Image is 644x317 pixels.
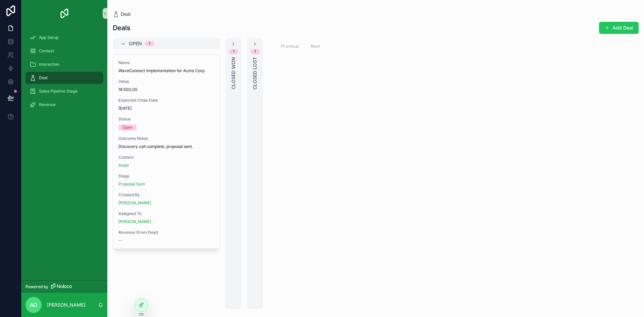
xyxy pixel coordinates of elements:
span: Revenue (from Deal) [118,230,214,235]
span: 18 500,00 [118,87,214,92]
span: Powered by [25,284,48,289]
a: NameWaveConnect Implementation for Acme CorpValue18 500,00Expected Close Date[DATE]StatusOpenOutc... [113,54,220,249]
div: scrollable content [21,27,107,119]
span: [DATE] [118,106,214,111]
a: Deal [113,11,131,17]
a: [PERSON_NAME] [118,219,151,224]
span: Expected Close Date [118,98,214,103]
span: Assigned To [118,211,214,216]
span: Sales Pipeline Stage [39,89,77,94]
span: Discovery call complete, proposal sent. [118,144,214,149]
span: Deal [39,75,48,81]
span: Closed Lost [252,57,258,90]
span: App Setup [39,35,58,40]
a: Contact [25,45,103,57]
a: Powered by [21,280,107,293]
div: 1 [149,41,150,46]
span: Value [118,79,214,84]
span: AO [30,301,37,309]
img: App logo [59,8,70,19]
span: Deal [121,11,131,17]
span: Revenue [39,102,56,107]
span: Name [118,60,214,65]
a: Proposal Sent [118,181,145,187]
a: Sales Pipeline Stage [25,85,103,97]
span: -- [118,238,122,243]
span: Closed Won [230,57,237,89]
p: [PERSON_NAME] [47,302,86,308]
a: Deal [25,72,103,84]
div: Open [122,124,132,130]
a: Revenue [25,99,103,111]
span: Stage [118,173,214,179]
button: Add Deal [599,22,639,34]
span: Contact [118,155,214,160]
span: Status [118,116,214,122]
a: Anjali [118,163,129,168]
span: Open [129,40,142,47]
a: [PERSON_NAME] [118,200,151,206]
span: Created By [118,192,214,198]
a: App Setup [25,32,103,44]
div: 1 [254,49,256,54]
a: Interaction [25,58,103,70]
h1: Deals [113,23,130,33]
span: Interaction [39,62,59,67]
div: 1 [233,49,234,54]
span: Outcome Notes [118,136,214,141]
span: WaveConnect Implementation for Acme Corp [118,68,214,73]
span: Contact [39,48,54,54]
